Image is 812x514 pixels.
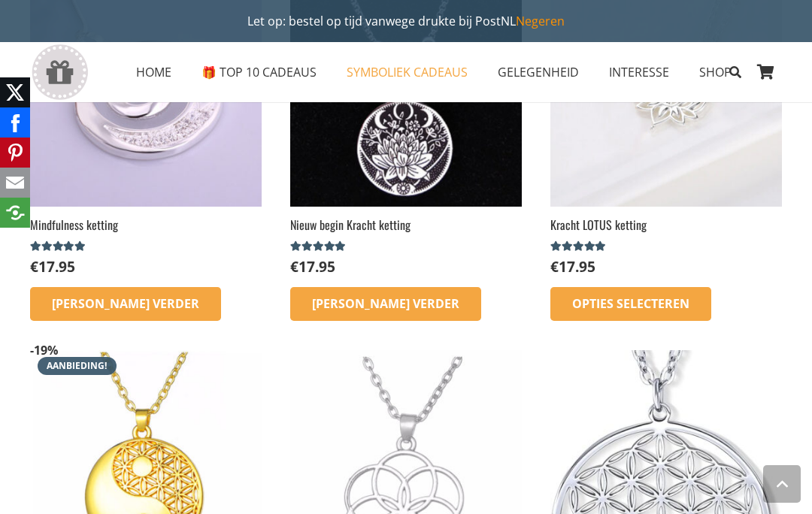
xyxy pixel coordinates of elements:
[121,53,186,91] a: HOMEHOME Menu
[30,287,221,322] a: Lees meer over “Mindfulness ketting”
[30,216,262,233] h2: Mindfulness ketting
[30,240,88,252] span: Gewaardeerd uit 5
[30,256,75,277] bdi: 17.95
[290,240,348,252] div: Gewaardeerd 5.00 uit 5
[594,53,684,91] a: INTERESSEINTERESSE Menu
[763,465,801,503] a: Terug naar top
[347,64,468,80] span: SYMBOLIEK CADEAUS
[290,287,481,322] a: Lees meer over “Nieuw begin Kracht ketting”
[684,53,747,91] a: SHOPSHOP Menu
[186,53,332,91] a: 🎁 TOP 10 CADEAUS🎁 TOP 10 CADEAUS Menu
[290,240,348,252] span: Gewaardeerd uit 5
[550,287,711,322] a: Lees meer over “Kracht LOTUS ketting”
[550,240,608,252] span: Gewaardeerd uit 5
[290,256,298,277] span: €
[30,44,89,101] a: gift-box-icon-grey-inspirerendwinkelen
[30,240,88,252] div: Gewaardeerd 5.00 uit 5
[483,53,594,91] a: GELEGENHEIDGELEGENHEID Menu
[30,256,38,277] span: €
[290,216,522,233] h2: Nieuw begin Kracht ketting
[30,342,58,358] span: -19%
[550,256,559,277] span: €
[550,216,782,233] h2: Kracht LOTUS ketting
[609,64,669,80] span: INTERESSE
[38,357,117,375] span: Aanbieding!
[699,64,732,80] span: SHOP
[749,42,782,102] a: Winkelwagen
[498,64,579,80] span: GELEGENHEID
[550,256,595,277] bdi: 17.95
[136,64,171,80] span: HOME
[516,13,565,29] a: Negeren
[332,53,483,91] a: SYMBOLIEK CADEAUSSYMBOLIEK CADEAUS Menu
[290,256,335,277] bdi: 17.95
[201,64,317,80] span: 🎁 TOP 10 CADEAUS
[550,240,608,252] div: Gewaardeerd 5.00 uit 5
